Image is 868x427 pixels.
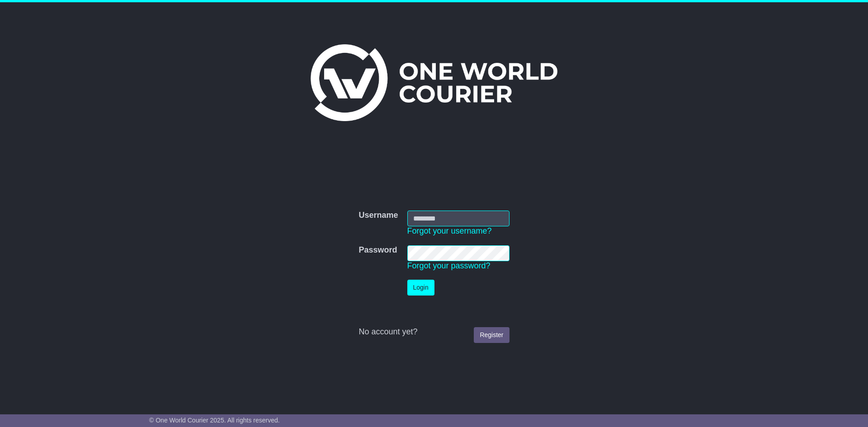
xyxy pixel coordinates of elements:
a: Forgot your username? [407,226,492,235]
a: Register [474,327,509,343]
a: Forgot your password? [407,261,491,270]
label: Password [359,245,397,255]
img: One World [311,44,557,121]
span: © One World Courier 2025. All rights reserved. [149,417,280,424]
div: No account yet? [359,327,509,337]
button: Login [407,280,434,296]
label: Username [359,211,398,221]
